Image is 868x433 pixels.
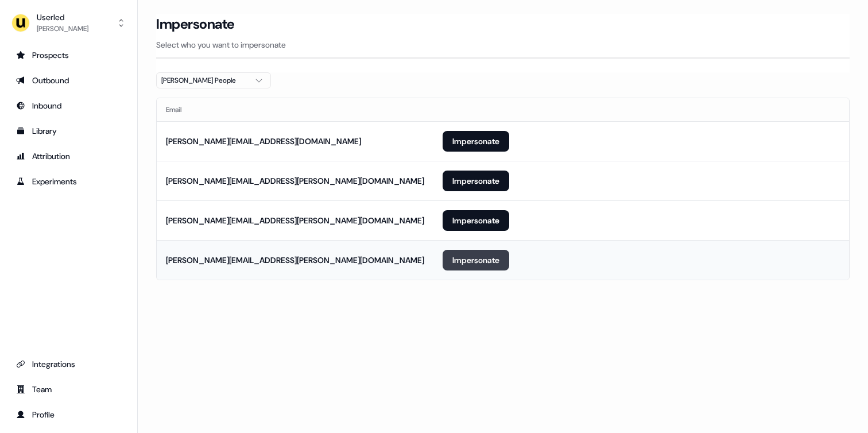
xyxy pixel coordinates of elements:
a: Go to integrations [9,355,128,373]
div: Integrations [16,358,121,370]
a: Go to experiments [9,172,128,191]
h3: Impersonate [156,16,235,33]
a: Go to team [9,380,128,399]
a: Go to templates [9,122,128,140]
a: Go to outbound experience [9,71,128,90]
div: [PERSON_NAME][EMAIL_ADDRESS][PERSON_NAME][DOMAIN_NAME] [166,175,424,187]
div: Library [16,125,121,137]
div: Outbound [16,75,121,86]
a: Go to Inbound [9,96,128,115]
a: Go to profile [9,405,128,424]
button: Impersonate [443,131,509,152]
button: Impersonate [443,210,509,231]
div: Prospects [16,49,121,61]
div: [PERSON_NAME] [37,23,88,34]
p: Select who you want to impersonate [156,39,850,51]
div: Attribution [16,150,121,162]
button: Impersonate [443,171,509,191]
div: [PERSON_NAME][EMAIL_ADDRESS][DOMAIN_NAME] [166,136,361,147]
div: [PERSON_NAME][EMAIL_ADDRESS][PERSON_NAME][DOMAIN_NAME] [166,215,424,226]
button: Userled[PERSON_NAME] [9,9,128,37]
a: Go to attribution [9,147,128,165]
div: Userled [37,11,88,23]
div: [PERSON_NAME] People [161,75,247,86]
div: Inbound [16,100,121,111]
button: Impersonate [443,250,509,270]
div: [PERSON_NAME][EMAIL_ADDRESS][PERSON_NAME][DOMAIN_NAME] [166,254,424,266]
div: Profile [16,409,121,420]
th: Email [157,98,433,121]
a: Go to prospects [9,46,128,64]
div: Team [16,384,121,395]
button: [PERSON_NAME] People [156,72,271,88]
div: Experiments [16,176,121,187]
